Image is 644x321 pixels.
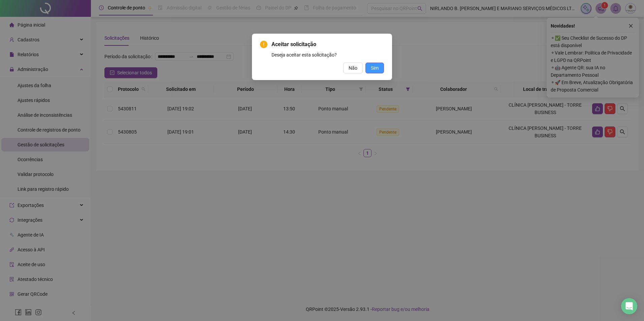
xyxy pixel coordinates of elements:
span: Não [349,64,357,72]
span: exclamation-circle [260,41,267,48]
span: Sim [371,64,379,72]
span: Aceitar solicitação [271,40,384,48]
button: Sim [365,63,384,73]
div: Open Intercom Messenger [621,298,637,314]
div: Deseja aceitar esta solicitação? [271,51,384,59]
button: Não [343,63,363,73]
